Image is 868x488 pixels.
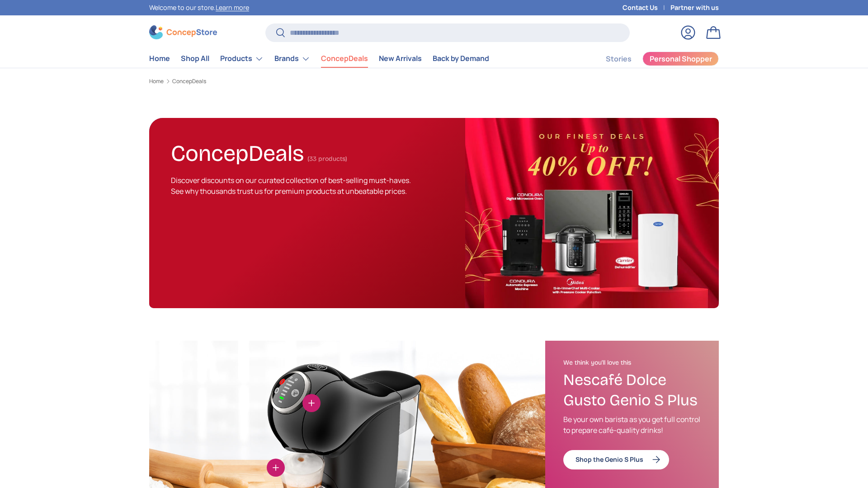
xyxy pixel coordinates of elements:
nav: Breadcrumbs [149,77,719,85]
p: Be your own barista as you get full control to prepare café-quality drinks! [563,414,701,436]
a: ConcepDeals [321,50,368,67]
span: Discover discounts on our curated collection of best-selling must-haves. See why thousands trust ... [171,175,411,196]
a: Home [149,79,164,84]
span: (33 products) [307,155,347,163]
a: Home [149,50,170,67]
a: Stories [606,50,632,68]
a: ConcepDeals [172,79,206,84]
nav: Primary [149,50,489,68]
img: ConcepDeals [465,118,719,308]
a: Partner with us [670,3,719,13]
h1: ConcepDeals [171,136,304,167]
a: New Arrivals [379,50,422,67]
h3: Nescafé Dolce Gusto Genio S Plus [563,370,701,411]
a: Products [220,50,264,68]
summary: Brands [269,50,316,68]
a: Brands [274,50,310,68]
summary: Products [215,50,269,68]
a: Learn more [216,3,249,12]
a: Back by Demand [433,50,489,67]
nav: Secondary [584,50,719,68]
h2: We think you'll love this [563,359,701,367]
a: Personal Shopper [642,52,719,66]
a: Contact Us [623,3,670,13]
p: Welcome to our store. [149,3,249,13]
img: ConcepStore [149,25,217,39]
a: Shop the Genio S Plus [563,450,669,469]
span: Personal Shopper [650,55,712,62]
a: Shop All [181,50,209,67]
